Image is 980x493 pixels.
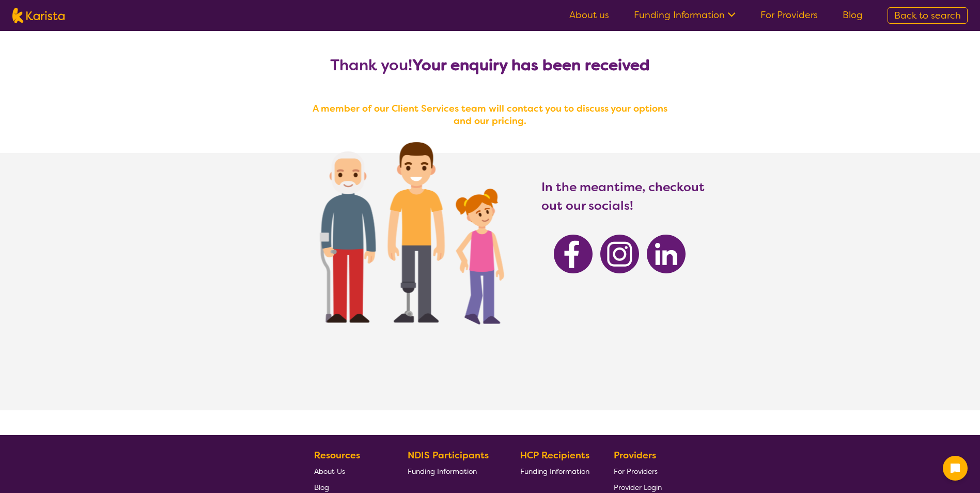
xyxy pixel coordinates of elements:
[289,116,526,344] img: Karista provider enquiry success
[314,467,345,476] span: About Us
[894,9,961,22] span: Back to search
[600,235,639,273] img: Karista Instagram
[569,9,609,21] a: About us
[520,463,589,479] a: Funding Information
[314,463,383,479] a: About Us
[554,235,593,273] img: Karista Facebook
[408,449,489,461] b: NDIS Participants
[12,8,65,23] img: Karista logo
[314,449,360,461] b: Resources
[304,102,676,127] h4: A member of our Client Services team will contact you to discuss your options and our pricing.
[888,7,968,24] a: Back to search
[614,483,662,492] span: Provider Login
[408,463,496,479] a: Funding Information
[408,467,477,476] span: Funding Information
[314,483,329,492] span: Blog
[843,9,863,21] a: Blog
[520,467,589,476] span: Funding Information
[760,9,818,21] a: For Providers
[634,9,736,21] a: Funding Information
[304,56,676,74] h2: Thank you!
[614,449,656,461] b: Providers
[412,55,650,75] b: Your enquiry has been received
[647,235,686,273] img: Karista Linkedin
[541,178,706,215] h3: In the meantime, checkout out our socials!
[614,467,658,476] span: For Providers
[614,463,662,479] a: For Providers
[520,449,589,461] b: HCP Recipients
